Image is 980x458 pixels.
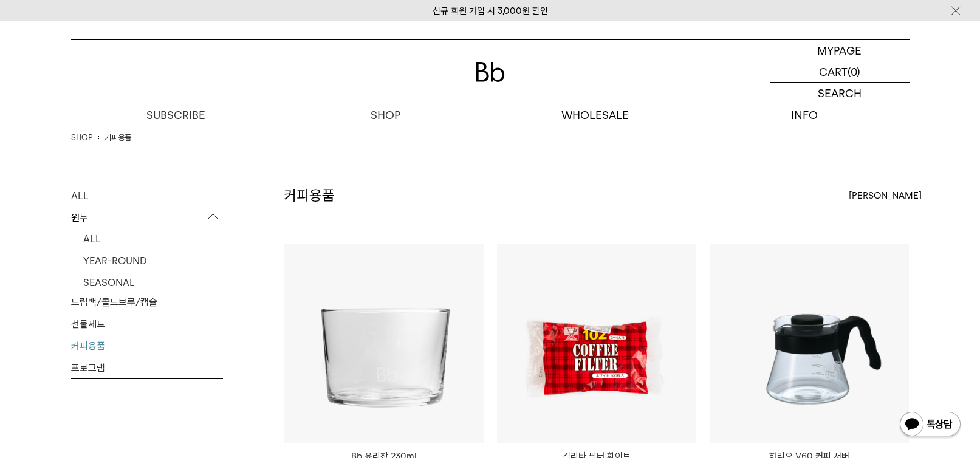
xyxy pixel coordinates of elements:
p: MYPAGE [817,40,862,61]
a: 프로그램 [71,357,223,378]
a: YEAR-ROUND [83,250,223,272]
p: CART [819,61,848,82]
img: 칼리타 필터 화이트 [497,244,696,443]
a: SUBSCRIBE [71,104,281,126]
a: ALL [83,228,223,250]
a: ALL [71,185,223,207]
p: (0) [848,61,860,82]
h2: 커피용품 [284,185,335,206]
p: 원두 [71,207,223,229]
a: 커피용품 [71,335,223,357]
img: 하리오 V60 커피 서버 [710,244,909,443]
p: SEARCH [818,83,862,104]
p: WHOLESALE [490,104,700,126]
a: CART (0) [770,61,910,83]
a: 드립백/콜드브루/캡슐 [71,292,223,313]
a: 커피용품 [105,132,131,144]
img: 카카오톡 채널 1:1 채팅 버튼 [899,411,962,440]
span: [PERSON_NAME] [849,188,922,203]
a: SEASONAL [83,272,223,293]
a: SHOP [281,104,490,126]
a: SHOP [71,132,92,144]
a: 선물세트 [71,313,223,335]
p: INFO [700,104,910,126]
a: 신규 회원 가입 시 3,000원 할인 [433,5,548,16]
img: Bb 유리잔 230ml [284,244,484,443]
img: 로고 [476,62,505,82]
a: MYPAGE [770,40,910,61]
